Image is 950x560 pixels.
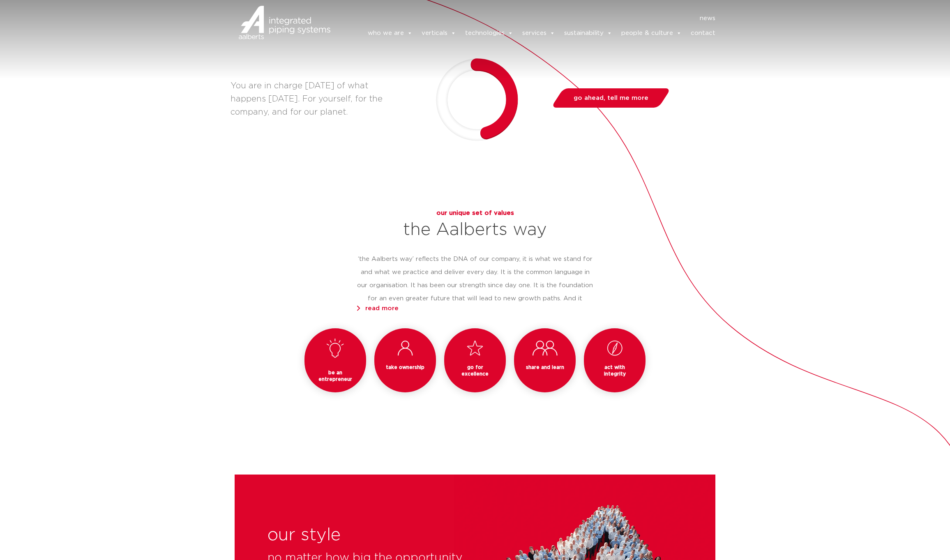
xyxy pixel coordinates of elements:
a: people & culture [621,25,682,41]
a: news [700,12,715,25]
span: our unique set of values [436,210,514,216]
h3: take ownership [384,364,426,371]
a: sustainability [564,25,612,41]
a: go ahead, tell me more [551,88,671,108]
a: verticals [422,25,456,41]
p: ‘the Aalberts way’ reflects the DNA of our company, it is what we stand for and what we practice ... [357,253,593,332]
h3: be an entrepreneur [314,369,356,383]
span: go ahead, tell me more [574,95,648,101]
a: who we are [368,25,413,41]
h3: go for excellence [454,364,496,377]
h3: share and learn [524,364,566,371]
a: technologies [465,25,513,41]
h3: act with integrity [594,364,636,377]
a: services [522,25,555,41]
p: You are in charge [DATE] of what happens [DATE]. For yourself, for the company, and for our planet. [231,79,399,119]
a: read more [365,302,593,315]
nav: Menu [342,12,715,25]
a: contact [691,25,715,41]
h2: our style [267,525,341,545]
h2: the Aalberts way [357,220,593,240]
